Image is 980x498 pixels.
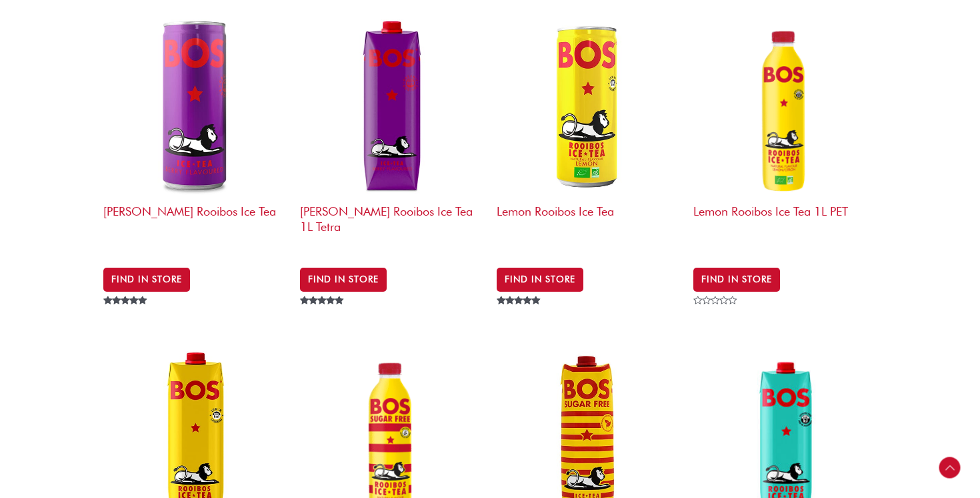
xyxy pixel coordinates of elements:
[497,268,583,292] a: BUY IN STORE
[300,14,483,198] img: 1 litre BOS tetra berry
[103,296,149,335] span: Rated out of 5
[300,296,346,335] span: Rated out of 5
[103,14,287,255] a: [PERSON_NAME] Rooibos Ice Tea
[300,268,387,292] a: BUY IN STORE
[300,198,483,249] h2: [PERSON_NAME] Rooibos Ice Tea 1L Tetra
[497,198,680,249] h2: Lemon Rooibos Ice Tea
[103,14,287,198] img: 330ml BOS can berry
[103,198,287,249] h2: [PERSON_NAME] Rooibos Ice Tea
[693,14,877,255] a: Lemon Rooibos Ice Tea 1L PET
[693,198,877,249] h2: Lemon Rooibos Ice Tea 1L PET
[103,268,190,292] a: Read more about “Berry Rooibos Ice Tea”
[497,14,680,198] img: EU_BOS_1L_Lemon
[693,14,877,198] img: Bos Lemon Ice Tea
[693,268,780,292] a: BUY IN STORE
[497,14,680,255] a: Lemon Rooibos Ice Tea
[300,14,483,255] a: [PERSON_NAME] Rooibos Ice Tea 1L Tetra
[497,296,543,335] span: Rated out of 5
